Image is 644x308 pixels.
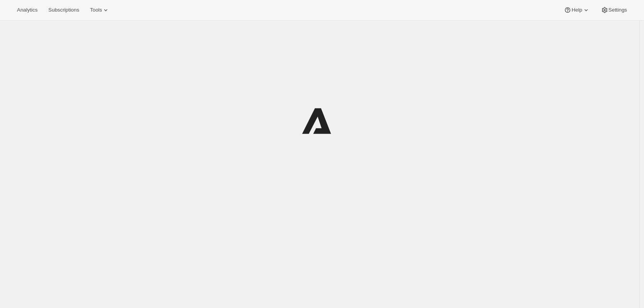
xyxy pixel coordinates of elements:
[44,5,84,15] button: Subscriptions
[609,7,627,13] span: Settings
[596,5,632,15] button: Settings
[48,7,79,13] span: Subscriptions
[12,5,42,15] button: Analytics
[559,5,594,15] button: Help
[17,7,37,13] span: Analytics
[571,7,582,13] span: Help
[85,5,114,15] button: Tools
[90,7,102,13] span: Tools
